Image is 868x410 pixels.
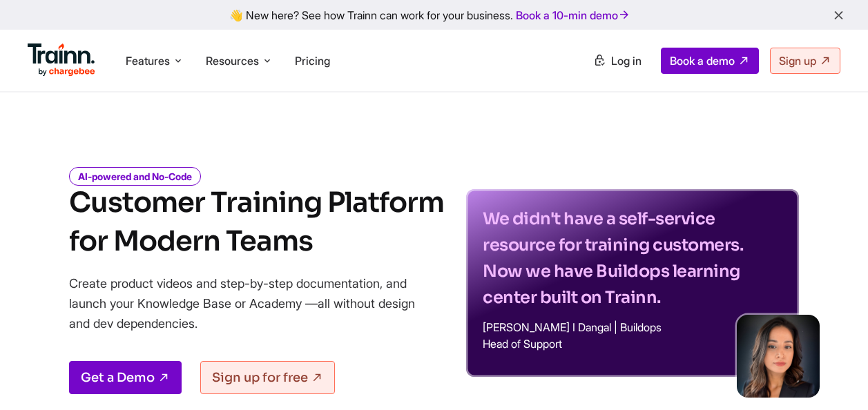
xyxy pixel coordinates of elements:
[737,315,820,398] img: sabina-buildops.d2e8138.png
[69,167,201,186] i: AI-powered and No-Code
[69,184,444,261] h1: Customer Training Platform for Modern Teams
[28,43,95,77] img: Trainn Logo
[483,338,782,349] p: Head of Support
[661,48,759,74] a: Book a demo
[611,54,642,68] span: Log in
[69,361,182,394] a: Get a Demo
[779,54,816,68] span: Sign up
[670,54,735,68] span: Book a demo
[483,206,782,311] p: We didn't have a self-service resource for training customers. Now we have Buildops learning cent...
[513,6,633,25] a: Book a 10-min demo
[206,53,259,68] span: Resources
[69,273,435,333] p: Create product videos and step-by-step documentation, and launch your Knowledge Base or Academy —...
[295,54,330,68] a: Pricing
[200,361,335,394] a: Sign up for free
[585,48,650,73] a: Log in
[770,48,840,74] a: Sign up
[126,53,170,68] span: Features
[8,8,860,21] div: 👋 New here? See how Trainn can work for your business.
[483,322,782,333] p: [PERSON_NAME] I Dangal | Buildops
